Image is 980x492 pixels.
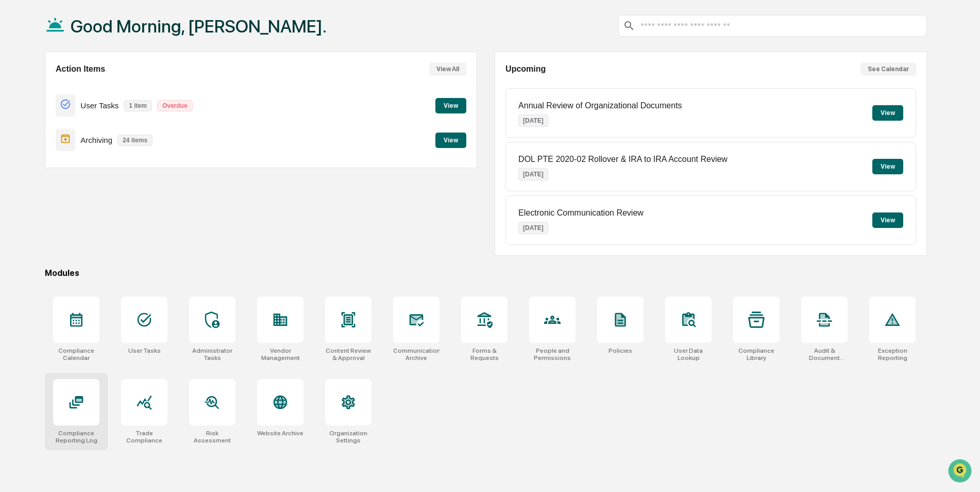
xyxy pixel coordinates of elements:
[872,159,903,174] button: View
[80,136,112,144] p: Archiving
[75,131,83,139] div: 🗄️
[872,212,903,228] button: View
[665,347,712,362] div: User Data Lookup
[189,430,235,444] div: Risk Assessment
[860,62,916,76] button: See Calendar
[435,135,466,144] a: View
[80,101,119,110] p: User Tasks
[435,98,466,113] button: View
[117,135,153,146] p: 24 items
[71,16,327,37] h1: Good Morning, [PERSON_NAME].
[518,222,548,234] p: [DATE]
[947,458,975,486] iframe: Open customer support
[518,114,548,127] p: [DATE]
[325,347,371,362] div: Content Review & Approval
[393,347,440,362] div: Communications Archive
[53,430,99,444] div: Compliance Reporting Log
[71,126,132,144] a: 🗄️Attestations
[10,22,188,38] p: How can we help?
[85,130,128,140] span: Attestations
[325,430,371,444] div: Organization Settings
[189,347,235,362] div: Administrator Tasks
[461,347,508,362] div: Forms & Requests
[6,145,69,164] a: 🔎Data Lookup
[45,268,927,278] div: Modules
[10,151,19,159] div: 🔎
[435,133,466,148] button: View
[21,130,66,140] span: Preclearance
[6,126,71,144] a: 🖐️Preclearance
[872,105,903,121] button: View
[505,64,546,74] h2: Upcoming
[103,175,125,183] span: Pylon
[35,79,169,89] div: Start new chat
[21,150,65,160] span: Data Lookup
[518,155,728,164] p: DOL PTE 2020-02 Rollover & IRA to IRA Account Review
[801,347,848,362] div: Audit & Document Logs
[257,430,303,437] div: Website Archive
[609,347,632,354] div: Policies
[529,347,576,362] div: People and Permissions
[733,347,780,362] div: Compliance Library
[869,347,916,362] div: Exception Reporting
[124,100,152,111] p: 1 item
[157,100,193,111] p: Overdue
[518,168,548,181] p: [DATE]
[73,174,125,183] a: Powered byPylon
[518,208,644,218] p: Electronic Communication Review
[518,101,682,110] p: Annual Review of Organizational Documents
[429,62,466,76] button: View All
[56,64,105,74] h2: Action Items
[10,79,29,97] img: 1746055101610-c473b297-6a78-478c-a979-82029cc54cd1
[35,89,130,97] div: We're available if you need us!
[128,347,161,354] div: User Tasks
[175,82,188,94] button: Start new chat
[10,131,19,139] div: 🖐️
[435,100,466,110] a: View
[257,347,303,362] div: Vendor Management
[53,347,99,362] div: Compliance Calendar
[121,430,167,444] div: Trade Compliance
